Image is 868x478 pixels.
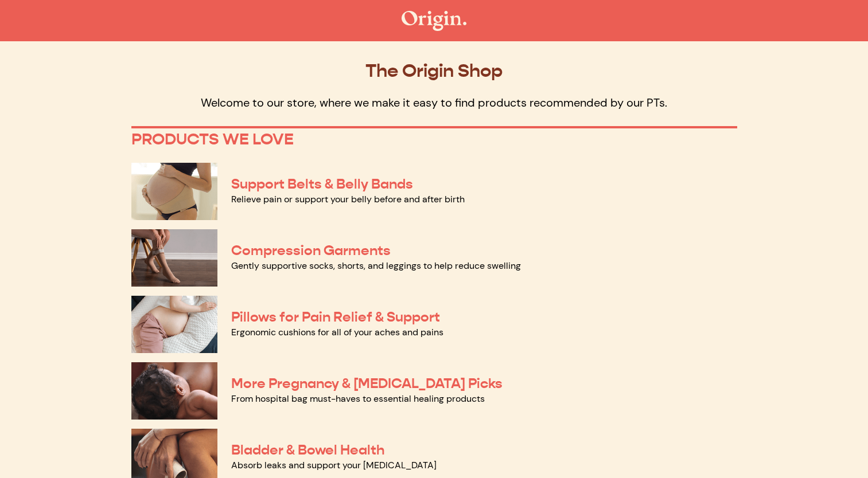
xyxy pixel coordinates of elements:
p: Welcome to our store, where we make it easy to find products recommended by our PTs. [131,95,737,110]
a: Absorb leaks and support your [MEDICAL_DATA] [231,459,437,471]
img: The Origin Shop [402,11,466,31]
a: Pillows for Pain Relief & Support [231,308,440,326]
a: Ergonomic cushions for all of your aches and pains [231,326,443,338]
a: Bladder & Bowel Health [231,441,384,459]
a: From hospital bag must-haves to essential healing products [231,393,485,405]
a: More Pregnancy & [MEDICAL_DATA] Picks [231,375,503,392]
img: Compression Garments [131,229,217,287]
p: The Origin Shop [131,60,737,81]
img: Support Belts & Belly Bands [131,163,217,220]
a: Relieve pain or support your belly before and after birth [231,193,465,205]
p: PRODUCTS WE LOVE [131,130,737,149]
img: More Pregnancy & Postpartum Picks [131,362,217,420]
a: Compression Garments [231,242,391,259]
a: Gently supportive socks, shorts, and leggings to help reduce swelling [231,260,521,272]
img: Pillows for Pain Relief & Support [131,296,217,353]
a: Support Belts & Belly Bands [231,175,413,193]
